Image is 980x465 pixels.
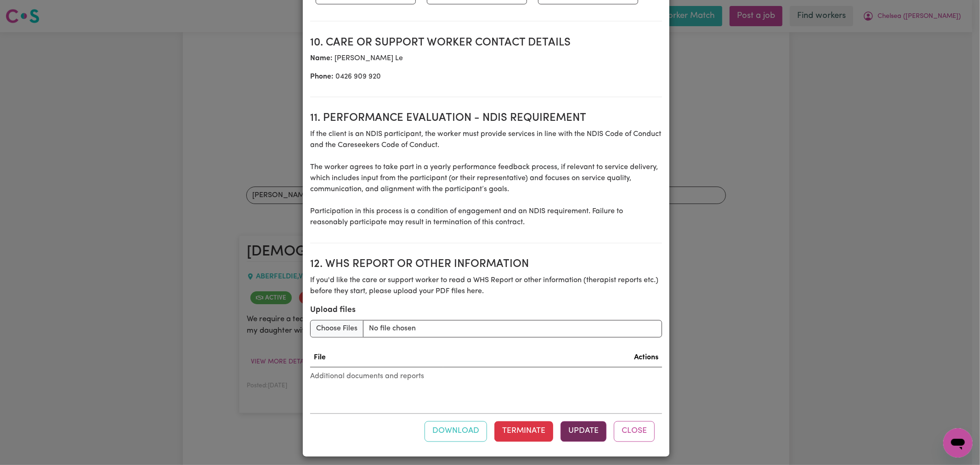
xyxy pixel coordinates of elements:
[310,71,662,82] p: 0426 909 920
[310,36,662,50] h2: 10. Care or support worker contact details
[561,421,606,442] button: Update
[310,275,662,297] p: If you'd like the care or support worker to read a WHS Report or other information (therapist rep...
[425,421,487,442] button: Download contract
[310,112,662,125] h2: 11. Performance evaluation - NDIS requirement
[310,129,662,228] p: If the client is an NDIS participant, the worker must provide services in line with the NDIS Code...
[443,349,662,368] th: Actions
[310,258,662,272] h2: 12. WHS Report or Other Information
[614,421,655,442] button: Close
[310,368,662,386] caption: Additional documents and reports
[310,73,334,80] b: Phone:
[494,421,553,442] button: Terminate this contract
[310,349,443,368] th: File
[310,55,333,62] b: Name:
[310,305,356,317] label: Upload files
[943,428,973,458] iframe: Button to launch messaging window
[310,53,662,64] p: [PERSON_NAME] Le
